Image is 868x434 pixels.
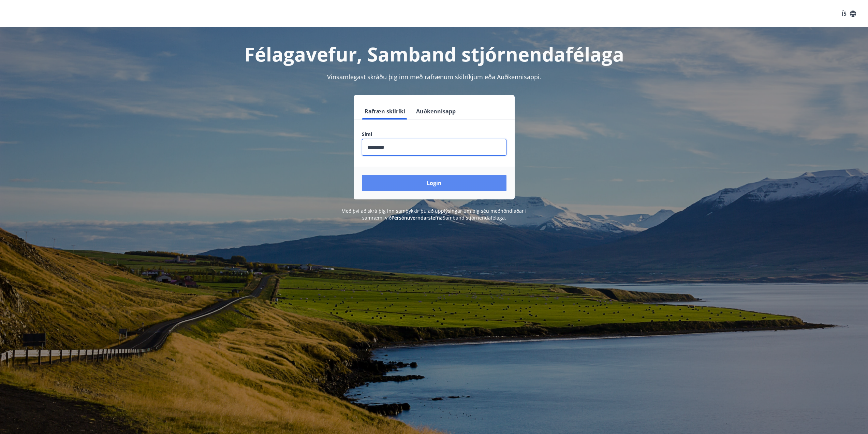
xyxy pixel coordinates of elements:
button: Auðkennisapp [413,103,458,120]
label: Sími [362,131,506,138]
button: Rafræn skilríki [362,103,408,120]
h1: Félagavefur, Samband stjórnendafélaga [197,41,672,67]
button: Login [362,175,506,191]
a: Persónuverndarstefna [392,214,443,221]
button: ÍS [838,8,860,20]
span: Með því að skrá þig inn samþykkir þú að upplýsingar um þig séu meðhöndlaðar í samræmi við Samband... [341,208,527,221]
span: Vinsamlegast skráðu þig inn með rafrænum skilríkjum eða Auðkennisappi. [327,73,541,81]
